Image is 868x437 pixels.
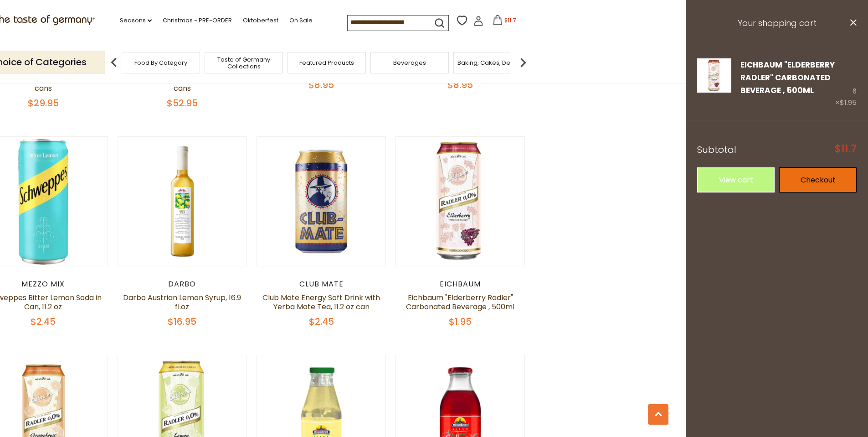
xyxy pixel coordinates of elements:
[740,59,835,96] a: Eichbaum "Elderberry Radler" Carbonated Beverage , 500ml
[31,315,56,328] span: $2.45
[262,292,380,312] a: Club Mate Energy Soft Drink with Yerba Mate Tea, 11.2 oz can
[840,98,857,107] span: $1.95
[299,59,354,66] a: Featured Products
[447,78,473,91] span: $8.95
[406,292,514,312] a: Eichbaum "Elderberry Radler" Carbonated Beverage , 500ml
[514,53,532,72] img: next arrow
[207,56,280,70] a: Taste of Germany Collections
[120,16,152,26] a: Seasons
[105,53,123,72] img: previous arrow
[118,280,247,289] div: Darbo
[697,143,736,156] span: Subtotal
[393,59,426,66] a: Beverages
[395,280,525,289] div: Eichbaum
[289,16,313,26] a: On Sale
[243,16,278,26] a: Oktoberfest
[28,97,59,109] span: $29.95
[257,280,386,289] div: Club Mate
[123,292,241,312] a: Darbo Austrian Lemon Syrup, 16.9 fl.oz
[396,137,525,266] img: Eichbaum "Elderberry Radler" Carbonated Beverage , 500ml
[697,58,731,109] a: Eichbaum "Elderberry Radler" Carbonated Beverage , 500ml
[257,137,386,266] img: Club Mate Energy Soft Drink with Yerba Mate Tea, 11.2 oz can
[134,59,187,66] a: Food By Category
[835,144,857,154] span: $11.7
[697,167,775,192] a: View cart
[308,78,334,91] span: $8.95
[163,16,232,26] a: Christmas - PRE-ORDER
[835,58,857,109] div: 6 ×
[168,315,196,328] span: $16.95
[457,59,528,66] a: Baking, Cakes, Desserts
[779,167,857,192] a: Checkout
[449,315,472,328] span: $1.95
[309,315,334,328] span: $2.45
[167,97,198,109] span: $52.95
[504,16,516,24] span: $11.7
[118,137,247,266] img: Darbo Austrian Lemon Syrup, 16.9 fl.oz
[697,58,731,93] img: Eichbaum "Elderberry Radler" Carbonated Beverage , 500ml
[485,15,524,29] button: $11.7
